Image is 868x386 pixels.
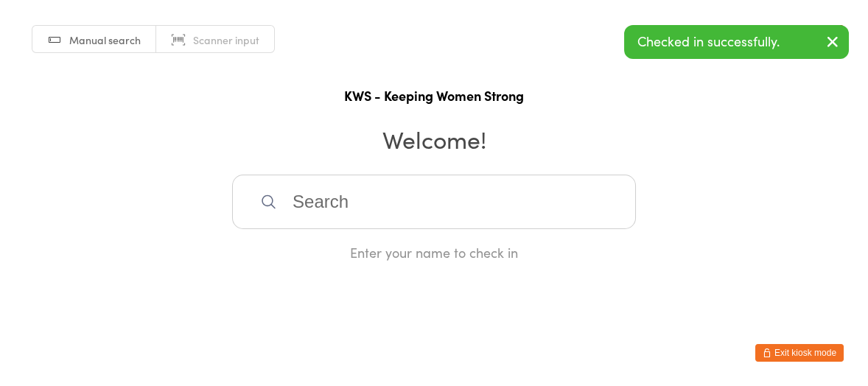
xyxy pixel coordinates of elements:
[193,32,259,47] span: Scanner input
[15,86,853,105] h1: KWS - Keeping Women Strong
[232,175,636,229] input: Search
[15,122,853,155] h2: Welcome!
[755,344,844,362] button: Exit kiosk mode
[624,25,849,59] div: Checked in successfully.
[232,243,636,262] div: Enter your name to check in
[69,32,141,47] span: Manual search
